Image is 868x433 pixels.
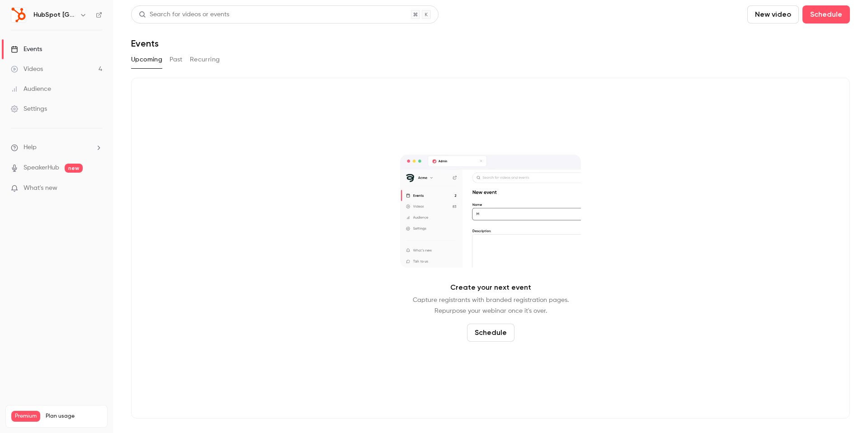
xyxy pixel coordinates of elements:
span: Plan usage [46,413,102,420]
p: Create your next event [450,282,531,293]
button: New video [747,5,799,24]
button: Past [170,52,183,67]
h6: HubSpot [GEOGRAPHIC_DATA] [33,10,76,19]
button: Schedule [802,5,850,24]
div: Videos [11,65,43,74]
button: Schedule [467,324,514,342]
iframe: Noticeable Trigger [91,184,102,193]
div: Audience [11,85,51,94]
p: Capture registrants with branded registration pages. Repurpose your webinar once it's over. [413,295,569,316]
div: Settings [11,104,47,113]
li: help-dropdown-opener [11,143,102,152]
span: What's new [24,184,57,193]
button: Upcoming [131,52,162,67]
button: Recurring [190,52,220,67]
span: Premium [11,411,40,422]
span: Help [24,143,37,152]
span: new [65,164,83,173]
a: SpeakerHub [24,163,59,173]
div: Events [11,45,42,54]
img: HubSpot France [11,8,26,22]
div: Search for videos or events [139,10,229,19]
h1: Events [131,38,159,49]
